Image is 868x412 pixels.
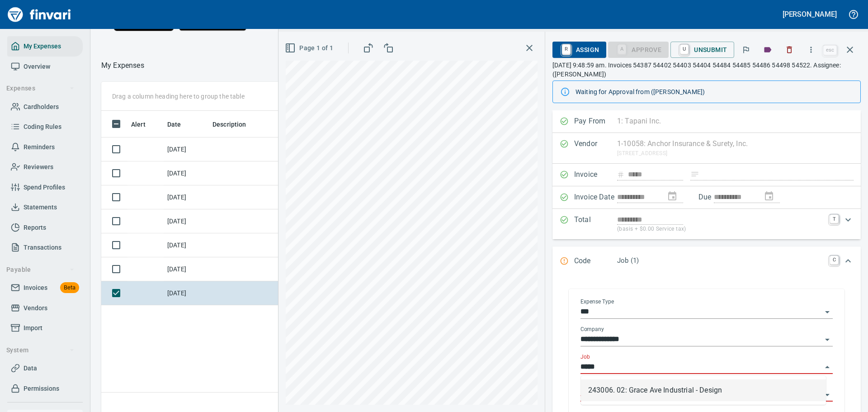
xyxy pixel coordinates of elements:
[167,119,193,130] span: Date
[24,363,37,374] span: Data
[6,345,75,356] span: System
[574,214,617,234] p: Total
[24,202,57,213] span: Statements
[24,322,42,334] span: Import
[7,379,83,399] a: Permissions
[821,361,834,374] button: Close
[580,327,604,332] label: Company
[617,256,824,266] p: Job (1)
[112,92,245,101] p: Drag a column heading here to group the table
[24,101,59,113] span: Cardholders
[3,342,78,359] button: System
[287,43,333,54] span: Page 1 of 1
[823,45,837,55] a: esc
[560,42,599,57] span: Assign
[821,39,861,61] span: Close invoice
[164,281,209,305] td: [DATE]
[6,264,75,275] span: Payable
[736,40,756,60] button: Flag
[24,121,61,133] span: Coding Rules
[7,36,83,57] a: My Expenses
[24,303,47,314] span: Vendors
[24,222,46,233] span: Reports
[24,61,50,72] span: Overview
[24,161,53,173] span: Reviewers
[7,298,83,318] a: Vendors
[212,119,258,130] span: Description
[60,283,79,293] span: Beta
[7,57,83,77] a: Overview
[821,306,834,318] button: Open
[131,119,146,130] span: Alert
[7,358,83,379] a: Data
[164,233,209,257] td: [DATE]
[670,42,734,58] button: UUnsubmit
[6,83,75,94] span: Expenses
[552,42,606,58] button: RAssign
[562,44,571,54] a: R
[24,182,65,193] span: Spend Profiles
[167,119,181,130] span: Date
[212,119,246,130] span: Description
[7,278,83,298] a: InvoicesBeta
[830,256,839,265] a: C
[821,388,834,401] button: Open
[678,42,727,57] span: Unsubmit
[24,41,61,52] span: My Expenses
[576,84,853,100] div: Waiting for Approval from ([PERSON_NAME])
[7,218,83,238] a: Reports
[24,282,47,294] span: Invoices
[830,214,839,223] a: T
[7,177,83,198] a: Spend Profiles
[7,318,83,338] a: Import
[7,237,83,258] a: Transactions
[779,40,799,60] button: Discard
[580,299,614,304] label: Expense Type
[5,4,73,25] img: Finvari
[3,261,78,278] button: Payable
[164,185,209,209] td: [DATE]
[164,161,209,185] td: [DATE]
[821,333,834,346] button: Open
[680,44,689,54] a: U
[7,137,83,157] a: Reminders
[758,40,778,60] button: Labels
[24,242,61,253] span: Transactions
[24,383,59,394] span: Permissions
[101,60,144,71] p: My Expenses
[801,40,821,60] button: More
[617,225,824,234] p: (basis + $0.00 Service tax)
[283,40,337,57] button: Page 1 of 1
[7,197,83,218] a: Statements
[131,119,157,130] span: Alert
[164,137,209,161] td: [DATE]
[164,257,209,281] td: [DATE]
[581,379,826,401] li: 243006. 02: Grace Ave Industrial - Design
[164,209,209,233] td: [DATE]
[552,209,861,239] div: Expand
[608,45,669,53] div: Job required
[7,117,83,137] a: Coding Rules
[552,246,861,276] div: Expand
[574,256,617,267] p: Code
[7,157,83,177] a: Reviewers
[580,354,590,360] label: Job
[780,7,839,21] button: [PERSON_NAME]
[24,142,55,153] span: Reminders
[783,9,837,19] h5: [PERSON_NAME]
[7,97,83,117] a: Cardholders
[552,61,861,79] p: [DATE] 9:48:59 am. Invoices 54387 54402 54403 54404 54484 54485 54486 54498 54522. Assignee: ([PE...
[101,60,144,71] nav: breadcrumb
[3,80,78,97] button: Expenses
